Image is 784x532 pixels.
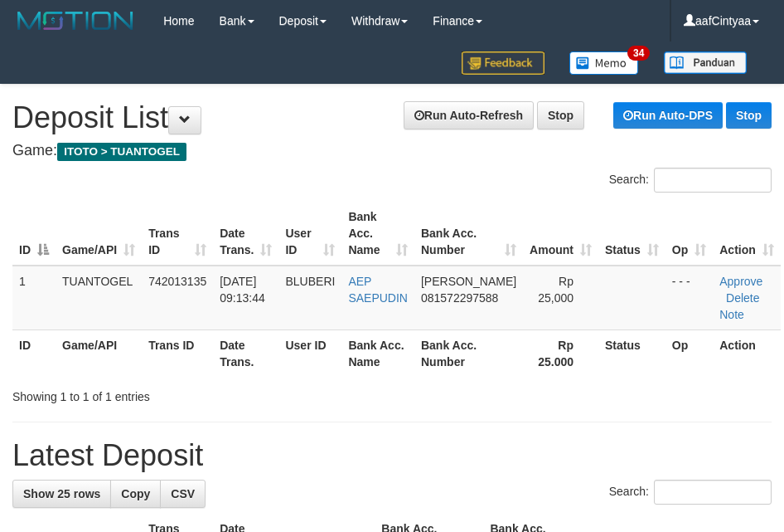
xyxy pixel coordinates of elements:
[171,487,195,500] span: CSV
[12,202,56,266] th: ID: activate to sort column descending
[341,329,414,377] th: Bank Acc. Name
[12,382,314,405] div: Showing 1 to 1 of 1 entries
[160,480,206,508] a: CSV
[421,275,516,288] span: [PERSON_NAME]
[220,275,265,305] span: [DATE] 09:13:44
[654,168,772,193] input: Search:
[56,329,142,377] th: Game/API
[609,168,772,193] label: Search:
[12,266,56,330] td: 1
[213,329,278,377] th: Date Trans.
[609,480,772,505] label: Search:
[726,291,759,305] a: Delete
[341,202,414,266] th: Bank Acc. Name: activate to sort column ascending
[148,275,206,288] span: 742013135
[523,202,598,266] th: Amount: activate to sort column ascending
[538,275,573,305] span: Rp 25,000
[278,329,341,377] th: User ID
[56,202,142,266] th: Game/API: activate to sort column ascending
[569,51,639,75] img: Button%20Memo.svg
[726,102,772,129] a: Stop
[110,480,161,508] a: Copy
[627,46,650,61] span: 34
[142,202,213,266] th: Trans ID: activate to sort column ascending
[57,143,186,161] span: ITOTO > TUANTOGEL
[713,202,781,266] th: Action: activate to sort column ascending
[598,329,665,377] th: Status
[278,202,341,266] th: User ID: activate to sort column ascending
[12,329,56,377] th: ID
[12,480,111,508] a: Show 25 rows
[23,487,100,500] span: Show 25 rows
[713,329,781,377] th: Action
[348,275,408,305] a: AEP SAEPUDIN
[285,275,335,288] span: BLUBERI
[664,51,747,74] img: panduan.png
[213,202,278,266] th: Date Trans.: activate to sort column ascending
[56,266,142,330] td: TUANTOGEL
[719,308,744,321] a: Note
[414,202,523,266] th: Bank Acc. Number: activate to sort column ascending
[404,101,534,129] a: Run Auto-Refresh
[665,266,713,330] td: - - -
[613,102,723,129] a: Run Auto-DPS
[142,329,213,377] th: Trans ID
[665,202,713,266] th: Op: activate to sort column ascending
[12,143,772,159] h4: Game:
[665,329,713,377] th: Op
[414,329,523,377] th: Bank Acc. Number
[557,41,651,84] a: 34
[121,487,150,500] span: Copy
[537,101,584,129] a: Stop
[598,202,665,266] th: Status: activate to sort column ascending
[462,51,544,75] img: Feedback.jpg
[12,439,772,472] h1: Latest Deposit
[12,8,138,33] img: MOTION_logo.png
[654,480,772,505] input: Search:
[523,329,598,377] th: Rp 25.000
[421,291,498,305] span: Copy 081572297588 to clipboard
[12,101,772,134] h1: Deposit List
[719,275,762,288] a: Approve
